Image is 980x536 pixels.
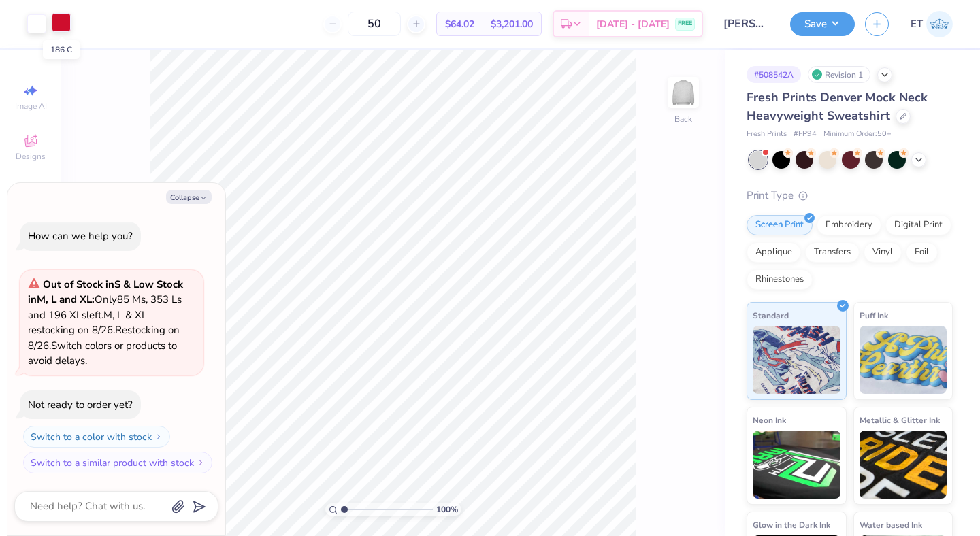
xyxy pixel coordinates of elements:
[817,215,881,235] div: Embroidery
[864,242,902,263] div: Vinyl
[747,242,801,263] div: Applique
[823,129,892,140] span: Minimum Order: 50 +
[674,113,692,125] div: Back
[348,12,401,36] input: – –
[23,426,170,448] button: Switch to a color with stock
[747,188,953,203] div: Print Type
[28,398,133,412] div: Not ready to order yet?
[747,215,813,235] div: Screen Print
[23,452,212,473] button: Switch to a similar product with stock
[747,129,787,140] span: Fresh Prints
[860,518,922,532] span: Water based Ink
[860,308,888,322] span: Puff Ink
[166,190,212,204] button: Collapse
[753,326,840,394] img: Standard
[596,17,670,31] span: [DATE] - [DATE]
[15,101,47,112] span: Image AI
[713,10,780,37] input: Untitled Design
[794,129,817,140] span: # FP94
[860,326,947,394] img: Puff Ink
[491,17,533,31] span: $3,201.00
[753,431,840,499] img: Neon Ink
[747,269,813,290] div: Rhinestones
[753,518,830,532] span: Glow in the Dark Ink
[436,503,458,516] span: 100 %
[926,11,953,37] img: Elaina Thomas
[911,16,923,32] span: ET
[911,11,953,37] a: ET
[670,79,697,106] img: Back
[790,12,855,36] button: Save
[808,66,870,83] div: Revision 1
[197,458,205,467] img: Switch to a similar product with stock
[805,242,860,263] div: Transfers
[747,89,928,124] span: Fresh Prints Denver Mock Neck Heavyweight Sweatshirt
[860,431,947,499] img: Metallic & Glitter Ink
[906,242,938,263] div: Foil
[28,278,183,368] span: Only 85 Ms, 353 Ls and 196 XLs left. M, L & XL restocking on 8/26. Restocking on 8/26. Switch col...
[43,40,80,59] div: 186 C
[860,413,940,427] span: Metallic & Glitter Ink
[43,278,123,291] strong: Out of Stock in S
[747,66,801,83] div: # 508542A
[445,17,474,31] span: $64.02
[753,413,786,427] span: Neon Ink
[28,229,133,243] div: How can we help you?
[678,19,692,29] span: FREE
[753,308,789,322] span: Standard
[885,215,951,235] div: Digital Print
[16,151,46,162] span: Designs
[154,433,163,441] img: Switch to a color with stock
